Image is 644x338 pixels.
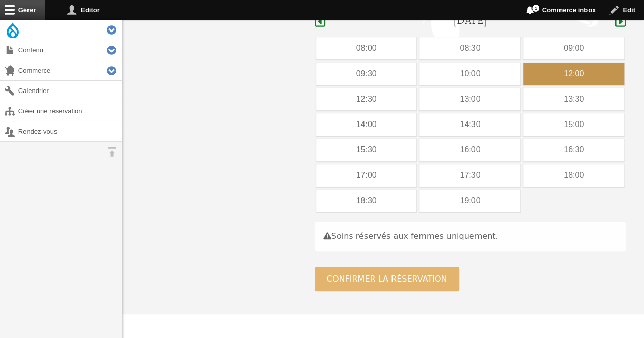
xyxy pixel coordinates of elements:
div: 14:00 [316,113,417,136]
span: 1 [531,4,540,12]
div: 16:00 [419,139,520,161]
div: 10:00 [419,63,520,85]
button: Confirmer la réservation [315,267,460,291]
div: 08:00 [316,37,417,59]
div: 17:00 [316,164,417,187]
div: 15:00 [523,113,624,136]
div: 17:30 [419,164,520,187]
div: 09:00 [523,37,624,59]
div: 15:30 [316,139,417,161]
div: 12:30 [316,88,417,110]
div: 09:30 [316,63,417,85]
div: 12:00 [523,63,624,85]
div: 16:30 [523,139,624,161]
button: Orientation horizontale [102,142,122,162]
div: 18:00 [523,164,624,187]
div: 08:30 [419,37,520,59]
div: 14:30 [419,113,520,136]
div: 13:30 [523,88,624,110]
h4: [DATE] [453,13,487,27]
div: 18:30 [316,190,417,212]
div: Soins réservés aux femmes uniquement. [315,222,626,251]
div: 19:00 [419,190,520,212]
div: 13:00 [419,88,520,110]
